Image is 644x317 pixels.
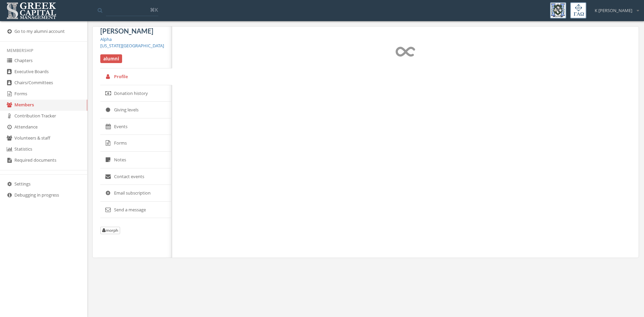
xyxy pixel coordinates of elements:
a: Alpha [100,36,112,42]
div: K [PERSON_NAME] [590,2,639,14]
button: morph [100,227,120,234]
span: K [PERSON_NAME] [595,7,632,14]
a: Donation history [100,85,172,102]
span: ⌘K [150,6,158,13]
a: Notes [100,152,172,168]
span: alumni [100,54,122,63]
a: [US_STATE][GEOGRAPHIC_DATA] [100,43,164,49]
a: Profile [100,68,172,85]
a: Giving levels [100,102,172,118]
a: Contact events [100,168,172,185]
a: Events [100,118,172,135]
a: Send a message [100,202,172,218]
a: Forms [100,135,172,152]
span: [PERSON_NAME] [100,27,153,35]
a: Email subscription [100,185,172,202]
